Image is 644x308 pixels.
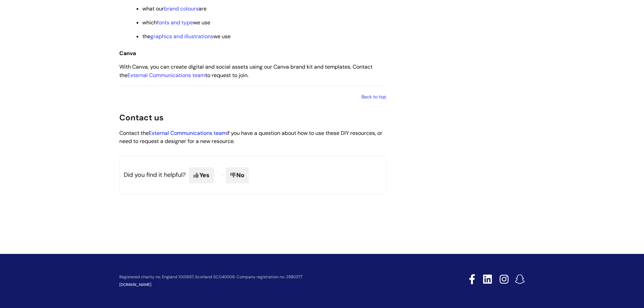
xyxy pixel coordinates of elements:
[142,33,231,40] span: the we use
[361,94,386,100] a: Back to top
[127,72,205,79] a: External Communications team
[164,5,198,12] a: brand colours
[150,33,213,40] a: graphics and illustrations
[119,129,382,145] span: Contact the if you have a question about how to use these DIY resources, or need to request a des...
[226,167,249,183] span: No
[119,112,164,123] span: Contact us
[119,156,386,194] p: Did you find it helpful?
[157,19,193,26] a: fonts and type
[119,282,151,287] a: [DOMAIN_NAME]
[142,19,210,26] span: which we use
[119,275,421,279] p: Registered charity no. England 1001957, Scotland SCO40009. Company registration no. 2580377
[149,129,226,137] a: External Communications team
[142,5,207,12] span: what our are
[119,50,136,57] span: Canva
[189,167,214,183] span: Yes
[119,63,373,79] span: With Canva, you can create digital and social assets using our Canva brand kit and templates. Con...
